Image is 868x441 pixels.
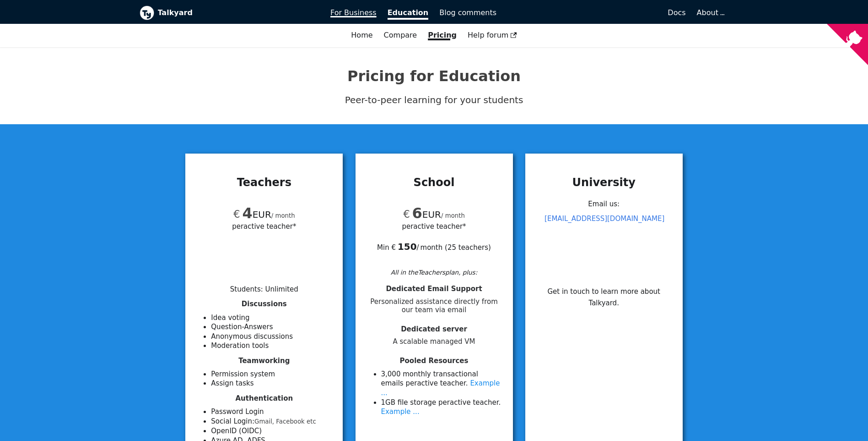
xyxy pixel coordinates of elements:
span: 6 [412,204,422,222]
span: 4 [242,204,252,222]
li: Assign tasks [211,379,332,388]
li: Permission system [211,369,332,379]
li: Question-Answers [211,322,332,332]
a: Pricing [422,28,462,43]
div: Min € / month ( 25 teachers ) [367,232,502,253]
a: Help forum [462,28,523,43]
small: / month [271,212,295,219]
span: Blog comments [439,8,496,17]
p: Peer-to-peer learning for your students [140,93,729,108]
h4: Pooled Resources [367,357,502,365]
span: EUR [403,209,441,220]
li: Anonymous discussions [211,332,332,342]
a: Home [345,28,378,43]
small: / month [441,212,465,219]
p: Get in touch to learn more about Talkyard. [536,286,672,309]
h4: Authentication [196,394,332,403]
a: Talkyard logoTalkyard [140,6,318,20]
div: Email us: [536,197,672,266]
a: [EMAIL_ADDRESS][DOMAIN_NAME] [545,215,664,223]
h4: Discussions [196,300,332,309]
li: Students : Unlimited [230,285,298,293]
b: 150 [398,241,417,252]
li: Idea voting [211,313,332,323]
span: Help forum [468,31,517,39]
span: per active teacher* [402,221,466,232]
span: Education [388,8,429,20]
li: OpenID (OIDC) [211,426,332,436]
small: Gmail, Facebook etc [254,418,316,425]
span: EUR [233,209,271,220]
a: Example ... [381,408,420,416]
li: Social Login: [211,417,332,427]
li: 1 GB file storage per active teacher . [381,398,502,417]
span: per active teacher* [232,221,296,232]
a: For Business [325,5,382,21]
a: About [697,8,723,17]
span: For Business [330,8,377,17]
span: € [403,208,410,220]
b: Talkyard [158,7,318,19]
h1: Pricing for Education [140,67,729,85]
h3: University [536,176,672,189]
div: All in the Teachers plan, plus: [367,267,502,277]
a: Blog comments [434,5,502,21]
li: Password Login [211,407,332,417]
a: Education [382,5,434,21]
li: Moderation tools [211,341,332,351]
span: Dedicated server [401,325,467,333]
span: Docs [668,8,685,17]
a: Docs [502,5,691,21]
h3: School [367,176,502,189]
span: € [233,208,240,220]
a: Compare [384,31,417,39]
img: Talkyard logo [140,6,154,20]
h3: Teachers [196,176,332,189]
span: Dedicated Email Support [386,285,482,293]
h4: Teamworking [196,357,332,365]
span: A scalable managed VM [367,337,502,346]
span: Personalized assistance directly from our team via email [367,298,502,315]
li: 3 ,000 monthly transactional emails per active teacher . [381,369,502,398]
